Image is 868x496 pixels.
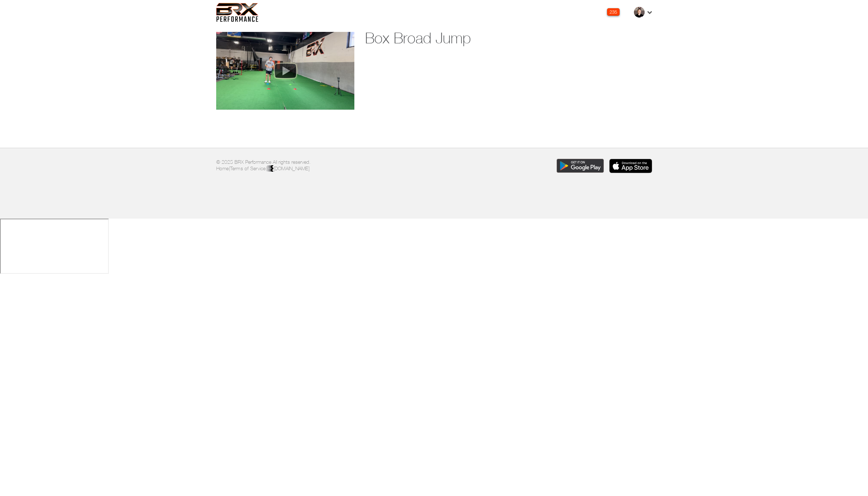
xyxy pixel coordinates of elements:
h1: Box Broad Jump [365,28,578,49]
img: Download the BRX Performance app for Google Play [557,159,604,173]
img: 6f7da32581c89ca25d665dc3aae533e4f14fe3ef_original.svg [216,3,259,22]
img: 1922965611-eeebee12e16a0f6159ad4549825c14b65fa9ab52c28d664719b260c4669d572d-d_640x360 [216,32,354,110]
img: Download the BRX Performance app for iOS [609,159,652,173]
a: Terms of Service [230,166,266,171]
img: colorblack-fill [267,165,273,172]
a: [DOMAIN_NAME] [267,166,310,171]
img: thumb.jpg [634,7,645,18]
a: Home [216,166,229,171]
img: play-button.png [271,60,300,82]
p: © 2025 BRX Performance All rights reserved. | | [216,159,429,173]
div: 235 [607,8,620,16]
